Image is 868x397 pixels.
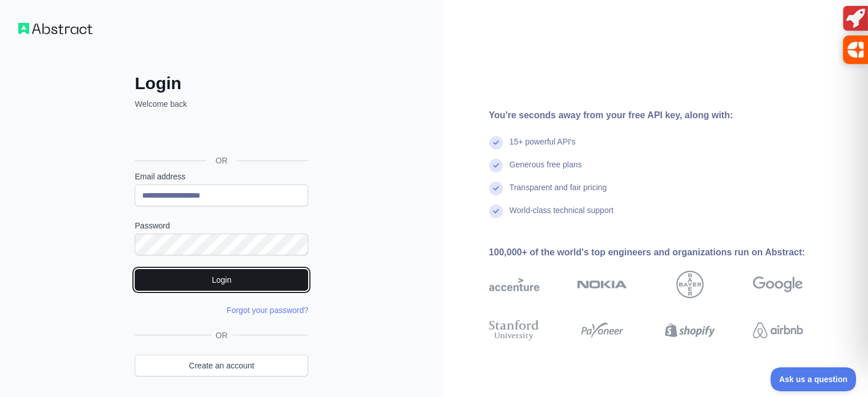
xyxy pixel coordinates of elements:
[577,271,627,298] img: nokia
[489,159,503,173] img: check mark
[665,318,715,343] img: shopify
[135,98,308,110] p: Welcome back
[770,367,857,391] iframe: Toggle Customer Support
[489,136,503,150] img: check mark
[510,136,576,159] div: 15+ powerful API's
[135,220,308,231] label: Password
[510,159,582,182] div: Generous free plans
[510,182,607,204] div: Transparent and fair pricing
[577,318,627,343] img: payoneer
[18,23,92,34] img: Workflow
[753,318,803,343] img: airbnb
[489,318,539,343] img: stanford university
[489,109,839,122] div: You're seconds away from your free API key, along with:
[135,355,308,376] a: Create an account
[211,330,232,341] span: OR
[489,204,503,218] img: check mark
[227,306,308,315] a: Forgot your password?
[135,269,308,291] button: Login
[135,73,308,94] h2: Login
[676,271,704,298] img: bayer
[489,246,839,259] div: 100,000+ of the world's top engineers and organizations run on Abstract:
[753,271,803,298] img: google
[510,204,614,227] div: World-class technical support
[489,271,539,298] img: accenture
[489,182,503,195] img: check mark
[129,122,312,147] iframe: Sign in with Google Button
[207,155,237,166] span: OR
[135,171,308,182] label: Email address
